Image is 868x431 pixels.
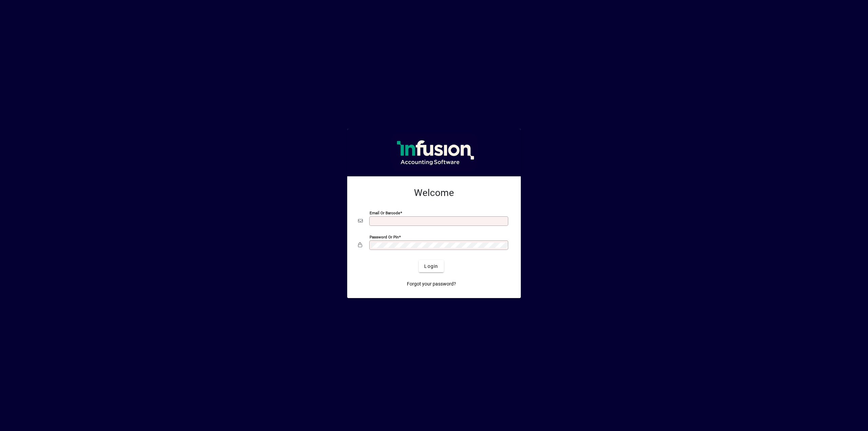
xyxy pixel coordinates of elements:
[358,187,510,199] h2: Welcome
[404,278,459,290] a: Forgot your password?
[407,280,456,288] span: Forgot your password?
[370,235,399,239] mat-label: Password or Pin
[419,260,443,272] button: Login
[424,263,438,270] span: Login
[370,211,400,215] mat-label: Email or Barcode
